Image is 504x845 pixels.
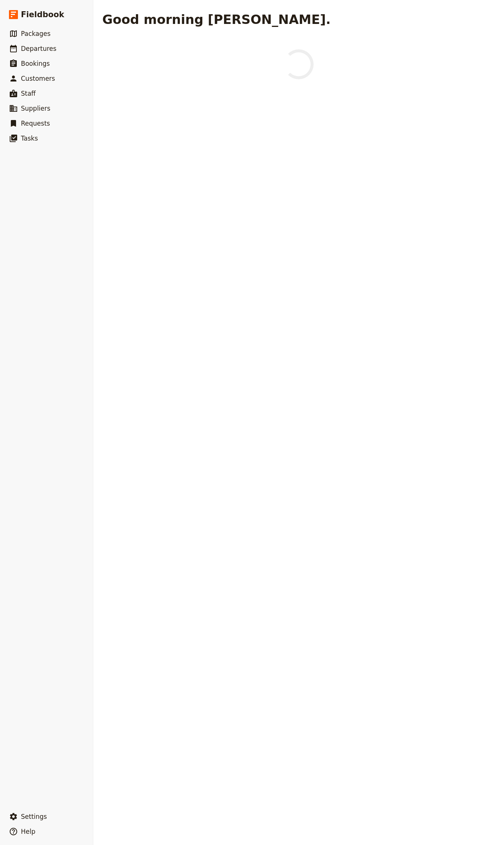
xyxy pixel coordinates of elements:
h1: Good morning [PERSON_NAME]. [102,12,331,27]
span: Settings [21,813,47,820]
span: Requests [21,120,50,127]
span: Tasks [21,135,38,142]
span: Help [21,828,35,835]
span: Staff [21,90,36,97]
span: Bookings [21,60,50,67]
span: Fieldbook [21,9,64,20]
span: Departures [21,45,56,52]
span: Customers [21,75,55,82]
span: Suppliers [21,105,50,112]
span: Packages [21,30,50,37]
